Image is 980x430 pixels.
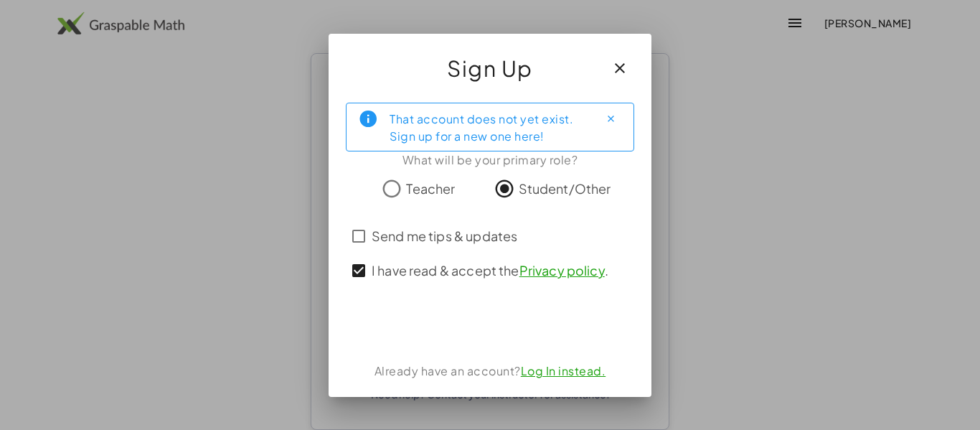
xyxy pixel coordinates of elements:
button: Close [599,108,622,131]
div: That account does not yet exist. Sign up for a new one here! [390,109,588,145]
div: What will be your primary role? [346,151,634,169]
a: Log In instead. [521,363,606,378]
iframe: Sign in with Google Button [410,309,571,341]
span: I have read & accept the . [372,261,608,280]
span: Sign Up [447,51,533,85]
span: Teacher [406,179,455,198]
span: Send me tips & updates [372,226,517,246]
a: Privacy policy [519,262,605,279]
span: Student/Other [519,179,611,198]
div: Already have an account? [346,363,634,380]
